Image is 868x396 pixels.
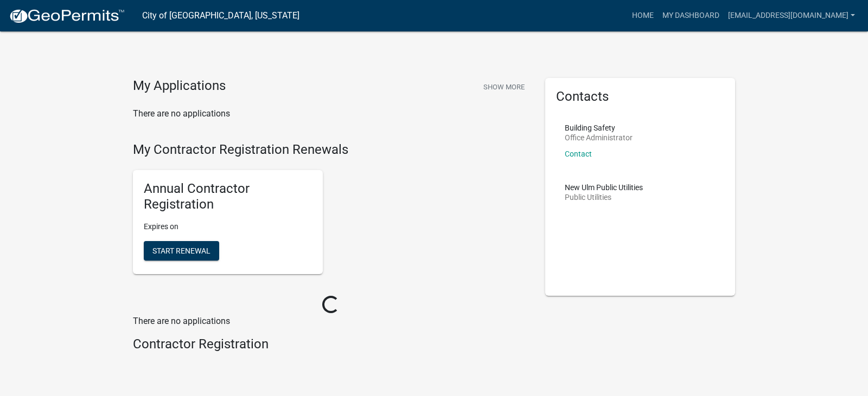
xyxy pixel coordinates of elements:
[133,315,529,328] p: There are no applications
[565,150,592,158] a: Contact
[133,336,529,352] h4: Contractor Registration
[658,5,724,26] a: My Dashboard
[479,78,529,96] button: Show More
[565,184,643,191] p: New Ulm Public Utilities
[144,221,312,232] p: Expires on
[556,89,724,105] h5: Contacts
[565,193,643,201] p: Public Utilities
[144,241,219,261] button: Start Renewal
[144,181,312,212] h5: Annual Contractor Registration
[142,7,299,25] a: City of [GEOGRAPHIC_DATA], [US_STATE]
[565,134,633,141] p: Office Administrator
[133,78,226,94] h4: My Applications
[152,246,210,255] span: Start Renewal
[565,124,633,132] p: Building Safety
[133,107,529,120] p: There are no applications
[133,142,529,158] h4: My Contractor Registration Renewals
[133,142,529,283] wm-registration-list-section: My Contractor Registration Renewals
[724,5,859,26] a: [EMAIL_ADDRESS][DOMAIN_NAME]
[628,5,658,26] a: Home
